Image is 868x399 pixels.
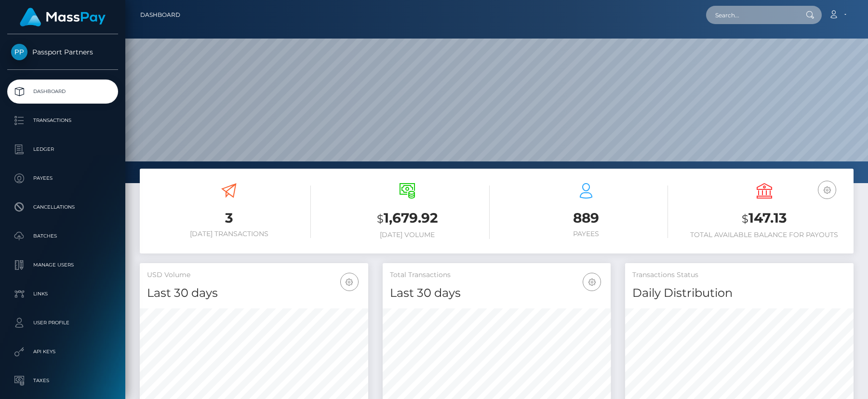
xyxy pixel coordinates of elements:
h4: Daily Distribution [632,285,846,302]
p: Batches [11,229,114,243]
a: Cancellations [7,195,118,219]
a: Ledger [7,137,118,161]
a: Dashboard [7,80,118,104]
h6: Total Available Balance for Payouts [682,231,846,239]
p: Manage Users [11,258,114,272]
a: Payees [7,166,118,190]
p: API Keys [11,345,114,359]
a: Transactions [7,108,118,133]
img: Passport Partners [11,44,27,60]
span: Passport Partners [7,48,118,56]
a: Manage Users [7,253,118,277]
h3: 3 [147,209,311,227]
h6: [DATE] Volume [325,231,489,239]
p: Dashboard [11,84,114,99]
img: MassPay Logo [20,8,106,27]
input: Search... [706,6,797,24]
a: Dashboard [140,5,180,25]
a: API Keys [7,340,118,364]
p: Transactions [11,113,114,128]
h6: [DATE] Transactions [147,230,311,238]
h5: Total Transactions [390,270,604,280]
p: Ledger [11,142,114,157]
h6: Payees [504,230,668,238]
a: User Profile [7,311,118,335]
h3: 1,679.92 [325,209,489,228]
p: Cancellations [11,200,114,214]
h3: 147.13 [682,209,846,228]
a: Links [7,282,118,306]
a: Taxes [7,369,118,393]
a: Batches [7,224,118,248]
p: Links [11,287,114,301]
small: $ [742,212,748,226]
p: Taxes [11,373,114,388]
h3: 889 [504,209,668,227]
small: $ [377,212,384,226]
h4: Last 30 days [390,285,604,302]
h5: Transactions Status [632,270,846,280]
h5: USD Volume [147,270,361,280]
h4: Last 30 days [147,285,361,302]
p: User Profile [11,316,114,330]
p: Payees [11,171,114,186]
